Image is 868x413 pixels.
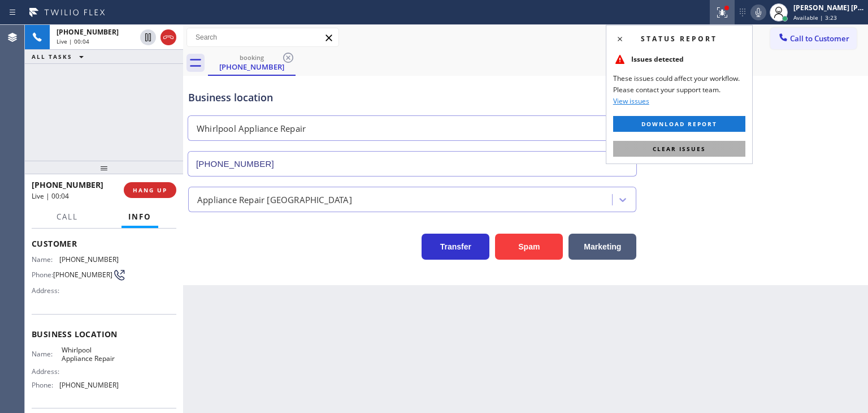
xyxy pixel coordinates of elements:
button: HANG UP [124,182,176,198]
span: Available | 3:23 [793,14,837,21]
span: Address: [32,367,62,376]
div: Whirlpool Appliance Repair [197,122,306,135]
span: Customer [32,238,176,249]
button: ALL TASKS [25,50,95,63]
button: Call [50,206,85,228]
span: Whirlpool Appliance Repair [62,346,118,363]
button: Spam [495,234,563,260]
span: Phone: [32,381,59,389]
input: Phone Number [188,151,637,177]
div: [PERSON_NAME] [PERSON_NAME] [793,3,865,12]
span: Call to Customer [790,33,849,44]
button: Hold Customer [140,29,156,45]
span: ALL TASKS [32,53,72,61]
div: (310) 561-2820 [209,50,294,75]
span: Live | 00:04 [32,191,69,201]
div: [PHONE_NUMBER] [209,62,294,72]
span: HANG UP [133,186,167,194]
span: [PHONE_NUMBER] [59,255,119,264]
div: booking [209,53,294,62]
span: [PHONE_NUMBER] [32,179,103,190]
button: Mute [750,5,766,20]
span: Info [128,212,151,222]
button: Marketing [568,234,636,260]
span: Name: [32,350,62,358]
button: Transfer [422,234,489,260]
span: Name: [32,255,59,264]
span: [PHONE_NUMBER] [53,270,112,279]
span: [PHONE_NUMBER] [57,27,119,37]
span: Call [57,212,78,222]
button: Info [121,206,158,228]
span: [PHONE_NUMBER] [59,381,119,389]
span: Live | 00:04 [57,37,89,45]
span: Phone: [32,270,53,279]
button: Call to Customer [770,28,857,49]
div: Business location [188,90,636,105]
input: Search [187,28,338,46]
button: Hang up [160,29,176,45]
div: Appliance Repair [GEOGRAPHIC_DATA] [197,193,352,206]
span: Address: [32,286,62,295]
span: Business location [32,329,176,339]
